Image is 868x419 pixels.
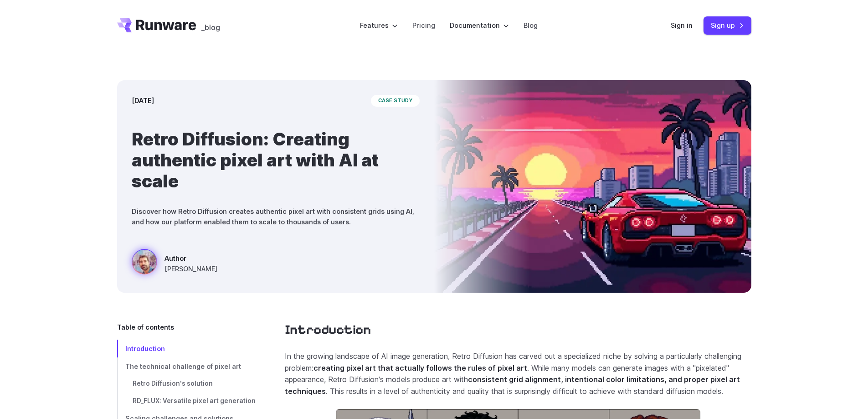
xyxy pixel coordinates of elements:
[117,393,256,410] a: RD_FLUX: Versatile pixel art generation
[164,253,217,264] span: Author
[412,20,435,31] a: Pricing
[285,351,751,397] p: In the growing landscape of AI image generation, Retro Diffusion has carved out a specialized nic...
[117,340,256,357] a: Introduction
[434,80,751,293] img: a red sports car on a futuristic highway with a sunset and city skyline in the background, styled...
[125,345,165,352] span: Introduction
[125,362,241,370] span: The technical challenge of pixel art
[132,129,420,191] h1: Retro Diffusion: Creating authentic pixel art with AI at scale
[360,20,398,31] label: Features
[117,357,256,375] a: The technical challenge of pixel art
[285,375,740,396] strong: consistent grid alignment, intentional color limitations, and proper pixel art techniques
[313,363,527,372] strong: creating pixel art that actually follows the rules of pixel art
[371,95,420,107] span: case study
[524,20,538,31] a: Blog
[164,264,217,274] span: [PERSON_NAME]
[117,375,256,393] a: Retro Diffusion's solution
[450,20,509,31] label: Documentation
[133,380,213,387] span: Retro Diffusion's solution
[132,206,420,227] p: Discover how Retro Diffusion creates authentic pixel art with consistent grids using AI, and how ...
[285,322,371,338] a: Introduction
[132,95,154,106] time: [DATE]
[117,322,174,332] span: Table of contents
[132,249,217,278] a: a red sports car on a futuristic highway with a sunset and city skyline in the background, styled...
[671,20,693,31] a: Sign in
[117,18,196,32] a: Go to /
[704,16,751,34] a: Sign up
[201,18,220,32] a: _blog
[201,24,220,31] span: _blog
[133,397,256,404] span: RD_FLUX: Versatile pixel art generation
